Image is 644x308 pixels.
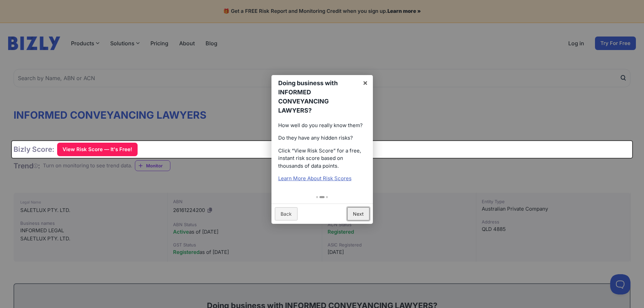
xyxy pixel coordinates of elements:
a: Learn More About Risk Scores [278,175,352,182]
a: × [358,75,373,90]
p: Click “View Risk Score” for a free, instant risk score based on thousands of data points. [278,147,366,170]
a: Back [275,207,297,220]
a: Next [347,207,369,220]
h1: Doing business with INFORMED CONVEYANCING LAWYERS? [278,78,357,115]
p: Do they have any hidden risks? [278,134,366,142]
p: How well do you really know them? [278,122,366,129]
